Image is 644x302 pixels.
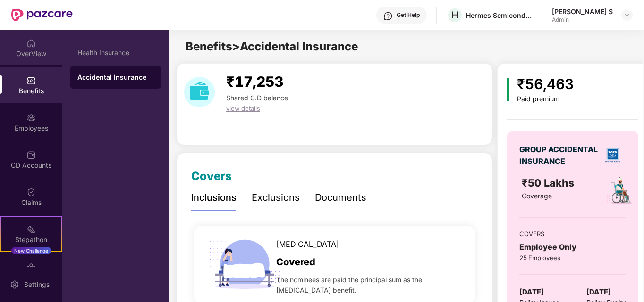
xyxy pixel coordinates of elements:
img: insurerLogo [602,145,623,166]
span: Coverage [522,192,552,200]
img: svg+xml;base64,PHN2ZyBpZD0iQ2xhaW0iIHhtbG5zPSJodHRwOi8vd3d3LnczLm9yZy8yMDAwL3N2ZyIgd2lkdGg9IjIwIi... [26,188,36,197]
img: svg+xml;base64,PHN2ZyBpZD0iRW1wbG95ZWVzIiB4bWxucz0iaHR0cDovL3d3dy53My5vcmcvMjAwMC9zdmciIHdpZHRoPS... [26,113,36,122]
img: svg+xml;base64,PHN2ZyBpZD0iQmVuZWZpdHMiIHhtbG5zPSJodHRwOi8vd3d3LnczLm9yZy8yMDAwL3N2ZyIgd2lkdGg9Ij... [26,76,36,85]
div: Covers [191,167,232,185]
img: svg+xml;base64,PHN2ZyBpZD0iSG9tZSIgeG1sbnM9Imh0dHA6Ly93d3cudzMub3JnLzIwMDAvc3ZnIiB3aWR0aD0iMjAiIG... [26,39,36,48]
div: Hermes Semiconductors [466,11,532,20]
img: svg+xml;base64,PHN2ZyBpZD0iQ0RfQWNjb3VudHMiIGRhdGEtbmFtZT0iQ0QgQWNjb3VudHMiIHhtbG5zPSJodHRwOi8vd3... [26,150,36,160]
div: Get Help [397,11,420,19]
span: H [451,9,458,21]
img: policyIcon [606,175,636,205]
div: COVERS [519,229,626,238]
div: 25 Employees [519,253,626,262]
span: ₹50 Lakhs [522,177,577,189]
span: The nominees are paid the principal sum as the [MEDICAL_DATA] benefit. [276,275,464,295]
span: [MEDICAL_DATA] [276,238,339,250]
div: Stepathon [1,235,61,245]
img: svg+xml;base64,PHN2ZyBpZD0iRW5kb3JzZW1lbnRzIiB4bWxucz0iaHR0cDovL3d3dy53My5vcmcvMjAwMC9zdmciIHdpZH... [26,262,36,271]
div: Exclusions [252,190,300,205]
div: Settings [21,280,52,289]
span: [DATE] [586,286,611,298]
span: Shared C.D balance [226,94,288,102]
div: ₹56,463 [517,73,574,95]
div: Accidental Insurance [77,73,154,82]
div: Admin [552,16,613,24]
img: svg+xml;base64,PHN2ZyBpZD0iRHJvcGRvd24tMzJ4MzIiIHhtbG5zPSJodHRwOi8vd3d3LnczLm9yZy8yMDAwL3N2ZyIgd2... [623,11,631,19]
div: Employee Only [519,241,626,253]
span: Covered [276,255,315,269]
img: New Pazcare Logo [11,9,73,21]
div: Documents [315,190,366,205]
div: [PERSON_NAME] S [552,7,613,16]
div: Paid premium [517,95,574,103]
span: [DATE] [519,286,544,298]
span: view details [226,105,260,112]
img: icon [507,78,509,101]
img: download [184,77,215,107]
img: svg+xml;base64,PHN2ZyB4bWxucz0iaHR0cDovL3d3dy53My5vcmcvMjAwMC9zdmciIHdpZHRoPSIyMSIgaGVpZ2h0PSIyMC... [26,225,36,234]
span: ₹17,253 [226,73,283,90]
div: GROUP ACCIDENTAL INSURANCE [519,144,599,167]
img: svg+xml;base64,PHN2ZyBpZD0iSGVscC0zMngzMiIgeG1sbnM9Imh0dHA6Ly93d3cudzMub3JnLzIwMDAvc3ZnIiB3aWR0aD... [383,11,393,21]
span: Benefits > Accidental Insurance [186,40,358,53]
img: svg+xml;base64,PHN2ZyBpZD0iU2V0dGluZy0yMHgyMCIgeG1sbnM9Imh0dHA6Ly93d3cudzMub3JnLzIwMDAvc3ZnIiB3aW... [10,280,19,289]
div: Health Insurance [77,49,154,57]
div: New Challenge [11,247,51,254]
div: Inclusions [191,190,237,205]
